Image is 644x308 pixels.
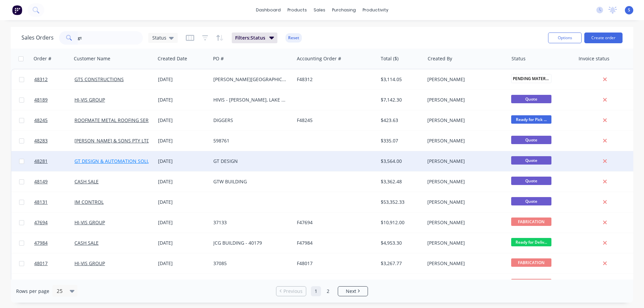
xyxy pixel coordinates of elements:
div: purchasing [329,5,359,15]
div: JCG BUILDING - 40179 [213,240,288,246]
div: HIVIS - [PERSON_NAME], LAKE ST CLAIR PHOTO FRAME [213,97,288,103]
span: 48131 [34,199,48,205]
div: [PERSON_NAME] [427,219,502,226]
span: 48017 [34,260,48,267]
div: [PERSON_NAME] [427,117,502,124]
a: dashboard [253,5,284,15]
div: Customer Name [74,55,110,62]
a: 48245 [34,110,74,130]
span: PENDING MATERIA... [511,74,551,83]
a: Page 1 is your current page [311,286,321,296]
a: 48283 [34,131,74,151]
button: Reset [285,33,302,43]
div: Total ($) [381,55,398,62]
button: Filters:Status [232,33,277,43]
div: DIGGERS [213,117,288,124]
div: [PERSON_NAME] [427,76,502,83]
button: Create order [584,33,623,43]
a: 48281 [34,151,74,171]
div: [DATE] [158,117,208,124]
div: [DATE] [158,76,208,83]
span: S [628,7,630,13]
img: Factory [12,5,22,15]
div: $3,564.00 [381,158,420,165]
span: 48149 [34,178,48,185]
span: Rows per page [16,288,49,295]
div: [DATE] [158,199,208,205]
div: [DATE] [158,137,208,144]
a: 48017 [34,253,74,273]
div: [PERSON_NAME] [427,178,502,185]
div: 598761 [213,137,288,144]
a: HI-VIS GROUP [74,219,105,226]
a: GT DESIGN & AUTOMATION SOLUTIONS [74,158,164,164]
div: GT DESIGN [213,158,288,165]
span: FABRICATION [511,258,551,267]
div: products [284,5,310,15]
div: $335.07 [381,137,420,144]
div: $3,114.05 [381,76,420,83]
div: Invoice status [579,55,609,62]
span: Quote [511,177,551,185]
a: CASH SALE [74,240,99,246]
div: $10,912.00 [381,219,420,226]
span: Quote [511,136,551,144]
div: $7,142.30 [381,97,420,103]
a: 48149 [34,172,74,192]
a: Page 2 [323,286,333,296]
div: F48017 [297,260,371,267]
span: FABRICATION [511,279,551,287]
div: 37085 [213,260,288,267]
div: productivity [359,5,392,15]
span: 48245 [34,117,48,124]
a: IM CONTROL [74,199,104,205]
div: $4,953.30 [381,240,420,246]
div: [DATE] [158,178,208,185]
div: $3,362.48 [381,178,420,185]
a: Previous page [276,288,306,295]
div: sales [310,5,329,15]
div: 37133 [213,219,288,226]
div: [PERSON_NAME] [427,199,502,205]
h1: Sales Orders [21,35,54,41]
div: [PERSON_NAME][GEOGRAPHIC_DATA] [213,76,288,83]
div: [DATE] [158,219,208,226]
div: F47984 [297,240,371,246]
span: 48283 [34,137,48,144]
span: Quote [511,197,551,205]
div: Created By [428,55,452,62]
div: Accounting Order # [297,55,341,62]
a: GTS CONSTRUCTIONS [74,76,124,82]
button: Options [548,33,582,43]
div: [PERSON_NAME] [427,137,502,144]
span: Quote [511,95,551,103]
div: $3,267.77 [381,260,420,267]
span: 48189 [34,97,48,103]
span: Filters: Status [235,35,265,41]
ul: Pagination [273,286,371,296]
span: Status [152,34,166,41]
div: Status [512,55,526,62]
a: [PERSON_NAME] & SONS PTY LTD [74,137,150,144]
span: Ready for Pick ... [511,115,551,124]
a: 48312 [34,69,74,89]
a: CASH SALE [74,178,99,185]
div: [PERSON_NAME] [427,158,502,165]
div: [DATE] [158,158,208,165]
div: [PERSON_NAME] [427,240,502,246]
div: $423.63 [381,117,420,124]
input: Search... [78,31,143,45]
div: PO # [213,55,224,62]
div: [DATE] [158,260,208,267]
span: Quote [511,156,551,165]
span: 48312 [34,76,48,83]
span: 48281 [34,158,48,165]
div: Order # [34,55,51,62]
div: [DATE] [158,240,208,246]
a: HI-VIS GROUP [74,97,105,103]
div: [PERSON_NAME] [427,260,502,267]
span: Ready for Deliv... [511,238,551,246]
a: 48189 [34,90,74,110]
div: [DATE] [158,97,208,103]
a: 47984 [34,233,74,253]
